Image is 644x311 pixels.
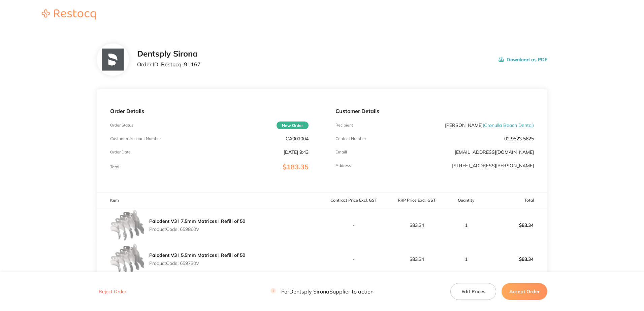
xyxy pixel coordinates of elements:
a: Palodent V3 I 5.5mm Matrices I Refill of 50 [149,252,245,258]
img: Restocq logo [35,9,102,20]
p: CA001004 [286,136,309,141]
img: YWZlYjB3cg [110,208,144,242]
p: Order ID: Restocq- 91167 [137,61,201,67]
p: Product Code: 659730V [149,261,245,266]
p: - [322,222,385,228]
span: $183.35 [283,163,309,171]
th: RRP Price Excl. GST [385,193,448,208]
p: $83.34 [485,251,547,267]
p: [DATE] 9:43 [284,149,309,155]
button: Edit Prices [450,283,496,300]
p: 02 9523 5625 [504,136,534,141]
a: Restocq logo [35,9,102,21]
button: Download as PDF [498,49,547,70]
p: $83.34 [485,217,547,233]
button: Accept Order [502,283,547,300]
p: Contact Number [335,136,366,141]
img: NTllNzd2NQ [102,49,124,71]
p: Order Details [110,108,309,114]
img: ZnBpdGNmeA [110,242,144,276]
a: Palodent V3 I 7.5mm Matrices I Refill of 50 [149,218,245,224]
p: Address [335,163,351,168]
a: [EMAIL_ADDRESS][DOMAIN_NAME] [455,149,534,155]
span: ( Cronulla Beach Dental ) [483,122,534,128]
p: Order Date [110,150,131,154]
span: New Order [277,122,309,129]
p: 1 [449,256,484,262]
p: Customer Details [335,108,534,114]
p: Product Code: 659860V [149,227,245,232]
p: Total [110,165,119,169]
th: Item [97,193,322,208]
p: $83.34 [385,222,448,228]
p: 1 [449,222,484,228]
p: Order Status [110,123,133,128]
th: Quantity [448,193,484,208]
p: Emaill [335,150,347,154]
p: $83.34 [385,256,448,262]
button: Reject Order [97,289,128,295]
p: For Dentsply Sirona Supplier to action [270,288,374,295]
th: Total [484,193,547,208]
p: [PERSON_NAME] [445,123,534,128]
p: [STREET_ADDRESS][PERSON_NAME] [452,163,534,168]
p: Recipient [335,123,353,128]
h2: Dentsply Sirona [137,49,201,59]
p: - [322,256,385,262]
p: Customer Account Number [110,136,161,141]
th: Contract Price Excl. GST [322,193,385,208]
